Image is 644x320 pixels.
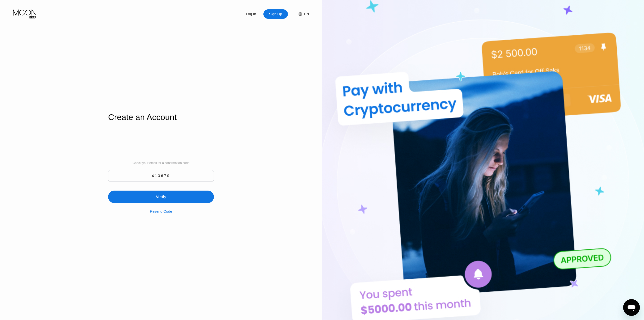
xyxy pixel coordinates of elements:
[269,11,283,17] div: Sign Up
[133,161,189,165] div: Check your email for a confirmation code
[239,9,263,19] div: Log In
[108,184,214,203] div: Verify
[156,194,166,199] div: Verify
[108,112,214,122] div: Create an Account
[304,12,309,16] div: EN
[245,11,257,17] div: Log In
[150,209,172,214] div: Resend Code
[263,9,288,19] div: Sign Up
[150,203,172,214] div: Resend Code
[108,170,214,182] input: 000000
[293,9,309,19] div: EN
[623,299,640,316] iframe: Button to launch messaging window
